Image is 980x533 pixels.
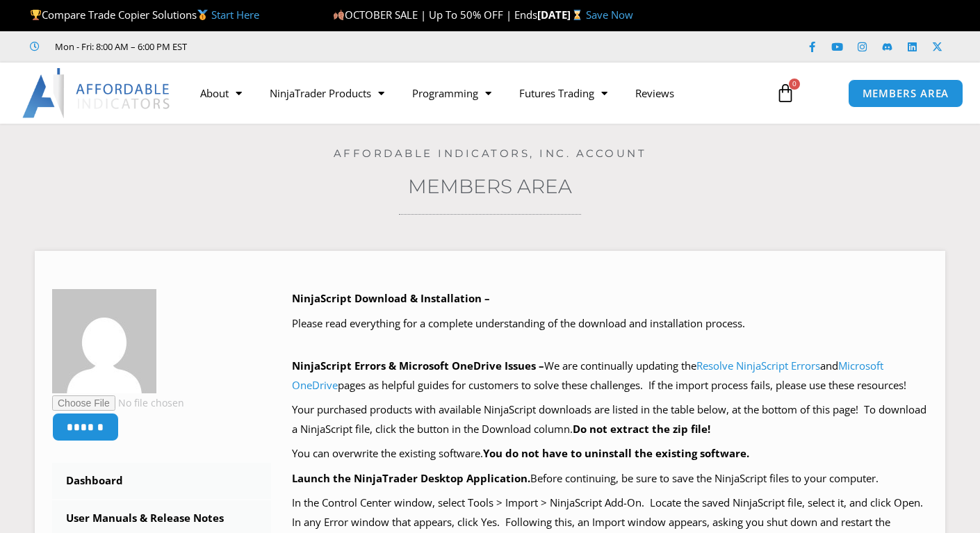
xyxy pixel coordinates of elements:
p: Your purchased products with available NinjaScript downloads are listed in the table below, at th... [292,400,928,439]
a: Futures Trading [505,77,621,109]
a: MEMBERS AREA [848,79,964,108]
a: Reviews [621,77,688,109]
span: Compare Trade Copier Solutions [30,8,259,22]
a: Save Now [586,8,633,22]
a: NinjaTrader Products [256,77,398,109]
b: NinjaScript Errors & Microsoft OneDrive Issues – [292,359,544,372]
a: Affordable Indicators, Inc. Account [334,147,647,160]
a: 0 [755,73,816,113]
p: You can overwrite the existing software. [292,444,928,464]
nav: Menu [186,77,765,109]
a: Programming [398,77,505,109]
a: Members Area [408,174,572,198]
p: Please read everything for a complete understanding of the download and installation process. [292,314,928,334]
span: 0 [789,79,800,90]
img: 🍂 [334,10,344,20]
p: Before continuing, be sure to save the NinjaScript files to your computer. [292,469,928,489]
iframe: Customer reviews powered by Trustpilot [206,40,415,54]
b: NinjaScript Download & Installation – [292,291,490,305]
img: ⌛ [572,10,582,20]
b: You do not have to uninstall the existing software. [483,446,749,460]
span: OCTOBER SALE | Up To 50% OFF | Ends [333,8,537,22]
img: LogoAI | Affordable Indicators – NinjaTrader [22,68,172,118]
strong: [DATE] [537,8,585,22]
img: bd0052ada2e583f9d9974d0948308810d52afd9c52940c22835fab25549a630b [52,289,156,393]
a: Dashboard [52,463,271,499]
span: Mon - Fri: 8:00 AM – 6:00 PM EST [51,38,187,55]
b: Do not extract the zip file! [573,422,710,436]
a: Microsoft OneDrive [292,359,883,392]
img: 🏆 [31,10,41,20]
p: We are continually updating the and pages as helpful guides for customers to solve these challeng... [292,356,928,395]
b: Launch the NinjaTrader Desktop Application. [292,471,530,485]
a: Resolve NinjaScript Errors [696,359,820,372]
a: Start Here [211,8,259,22]
a: About [186,77,256,109]
span: MEMBERS AREA [863,88,949,99]
img: 🥇 [197,10,208,20]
